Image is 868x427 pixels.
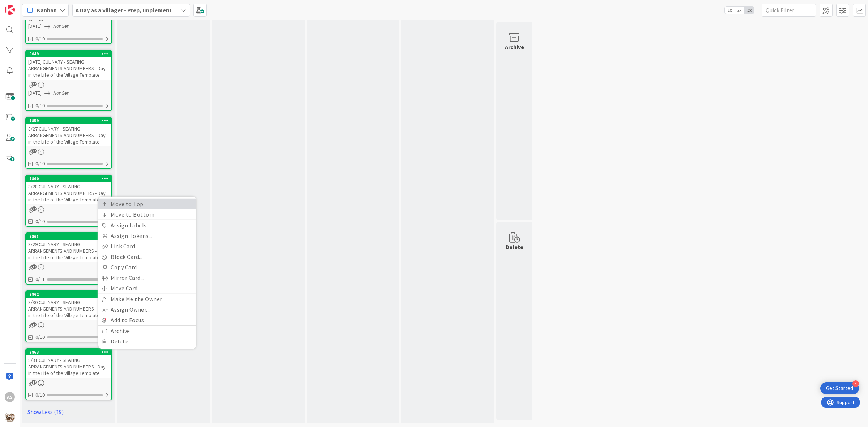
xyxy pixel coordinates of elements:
[725,7,735,14] span: 1x
[32,82,37,86] span: 37
[35,391,45,399] span: 0/10
[26,175,111,204] div: 78608/28 CULINARY - SEATING ARRANGEMENTS AND NUMBERS - Day in the Life of the Village Template
[26,124,111,146] div: 8/27 CULINARY - SEATING ARRANGEMENTS AND NUMBERS - Day in the Life of the Village Template
[35,160,45,167] span: 0/10
[32,264,37,269] span: 37
[98,262,196,273] a: Copy Card...
[26,233,111,262] div: 78618/29 CULINARY - SEATING ARRANGEMENTS AND NUMBERS - Day in the Life of the Village Template
[26,118,111,146] div: 78598/27 CULINARY - SEATING ARRANGEMENTS AND NUMBERS - Day in the Life of the Village Template
[735,7,744,14] span: 2x
[29,51,111,56] div: 8049
[29,350,111,355] div: 7863
[26,355,111,378] div: 8/31 CULINARY - SEATING ARRANGEMENTS AND NUMBERS - Day in the Life of the Village Template
[820,382,859,394] div: Open Get Started checklist, remaining modules: 4
[26,51,111,80] div: 8049[DATE] CULINARY - SEATING ARRANGEMENTS AND NUMBERS - Day in the Life of the Village Template
[25,232,112,285] a: 78618/29 CULINARY - SEATING ARRANGEMENTS AND NUMBERS - Day in the Life of the Village Template0/11
[25,406,112,418] a: Show Less (19)
[98,199,196,209] a: Move to Top
[32,322,37,327] span: 37
[25,290,112,342] a: 78628/30 CULINARY - SEATING ARRANGEMENTS AND NUMBERS - Day in the Life of the Village Template0/10
[852,380,859,387] div: 4
[29,118,111,123] div: 7859
[29,234,111,239] div: 7861
[5,392,15,402] div: AS
[98,336,196,347] a: Delete
[26,291,111,298] div: 7862
[26,349,111,378] div: 7863Move to TopMove to BottomAssign Labels...Assign Tokens...Link Card...Block Card...Copy Card.....
[98,241,196,252] a: Link Card...
[98,273,196,283] a: Mirror Card...
[35,35,45,43] span: 0/10
[98,209,196,220] a: Move to Bottom
[5,5,15,15] img: Visit kanbanzone.com
[15,1,33,10] span: Support
[26,298,111,320] div: 8/30 CULINARY - SEATING ARRANGEMENTS AND NUMBERS - Day in the Life of the Village Template
[26,349,111,355] div: 7863Move to TopMove to BottomAssign Labels...Assign Tokens...Link Card...Block Card...Copy Card.....
[35,218,45,225] span: 0/10
[98,220,196,231] a: Assign Labels...
[25,348,112,400] a: 7863Move to TopMove to BottomAssign Labels...Assign Tokens...Link Card...Block Card...Copy Card.....
[25,175,112,227] a: 78608/28 CULINARY - SEATING ARRANGEMENTS AND NUMBERS - Day in the Life of the Village Template0/10
[32,206,37,211] span: 37
[29,176,111,181] div: 7860
[32,149,37,153] span: 37
[762,4,816,17] input: Quick Filter...
[98,294,196,304] a: Make Me the Owner
[26,291,111,320] div: 78628/30 CULINARY - SEATING ARRANGEMENTS AND NUMBERS - Day in the Life of the Village Template
[98,231,196,241] a: Assign Tokens...
[26,51,111,57] div: 8049
[25,117,112,169] a: 78598/27 CULINARY - SEATING ARRANGEMENTS AND NUMBERS - Day in the Life of the Village Template0/10
[98,283,196,294] a: Move Card...
[28,89,42,97] span: [DATE]
[5,412,15,422] img: avatar
[53,90,69,96] i: Not Set
[98,326,196,336] a: Archive
[35,333,45,341] span: 0/10
[29,292,111,297] div: 7862
[98,252,196,262] a: Block Card...
[25,50,112,111] a: 8049[DATE] CULINARY - SEATING ARRANGEMENTS AND NUMBERS - Day in the Life of the Village Template[...
[26,182,111,204] div: 8/28 CULINARY - SEATING ARRANGEMENTS AND NUMBERS - Day in the Life of the Village Template
[26,233,111,240] div: 7861
[26,240,111,262] div: 8/29 CULINARY - SEATING ARRANGEMENTS AND NUMBERS - Day in the Life of the Village Template
[28,22,42,30] span: [DATE]
[37,6,57,14] span: Kanban
[826,385,853,392] div: Get Started
[98,315,196,325] a: Add to Focus
[35,276,45,283] span: 0/11
[744,7,754,14] span: 3x
[26,57,111,80] div: [DATE] CULINARY - SEATING ARRANGEMENTS AND NUMBERS - Day in the Life of the Village Template
[76,7,205,14] b: A Day as a Villager - Prep, Implement and Execute
[26,118,111,124] div: 7859
[98,304,196,315] a: Assign Owner...
[32,380,37,385] span: 37
[506,243,523,251] div: Delete
[35,102,45,110] span: 0/10
[26,175,111,182] div: 7860
[505,43,524,51] div: Archive
[53,23,69,29] i: Not Set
